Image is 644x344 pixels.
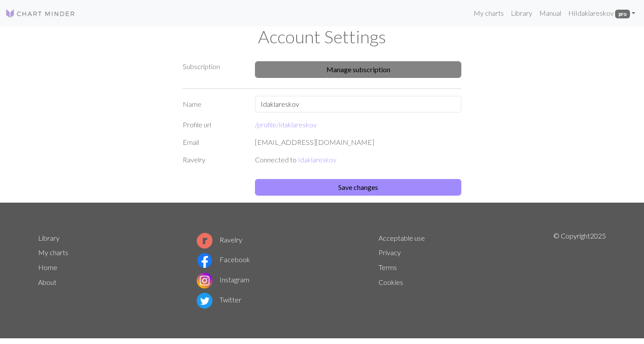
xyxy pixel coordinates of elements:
[255,179,461,196] button: Save changes
[33,26,611,47] h1: Account Settings
[177,154,250,172] div: Ravelry
[183,61,220,72] label: Subscription
[536,4,565,22] a: Manual
[553,231,606,310] p: © Copyright 2025
[379,234,425,242] a: Acceptable use
[470,4,507,22] a: My charts
[255,120,317,129] a: /profile/idaklareskov
[38,278,57,286] a: About
[379,278,403,286] a: Cookies
[250,137,467,147] div: [EMAIL_ADDRESS][DOMAIN_NAME]
[177,96,250,112] label: Name
[38,234,60,242] a: Library
[38,263,57,271] a: Home
[5,8,75,19] img: Logo
[177,137,250,147] div: Email
[507,4,536,22] a: Library
[379,263,397,271] a: Terms
[255,61,461,78] button: Manage subscription
[615,10,630,18] span: pro
[197,273,212,288] img: Instagram logo
[298,155,336,164] a: Idaklareskov
[177,119,250,130] div: Profile url
[197,253,212,268] img: Facebook logo
[255,154,461,165] p: Connected to
[197,235,242,244] a: Ravelry
[38,248,68,256] a: My charts
[197,233,212,249] img: Ravelry logo
[197,295,241,304] a: Twitter
[197,293,212,309] img: Twitter logo
[197,275,249,284] a: Instagram
[379,248,401,256] a: Privacy
[565,4,639,22] a: HiIdaklareskov pro
[197,255,250,263] a: Facebook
